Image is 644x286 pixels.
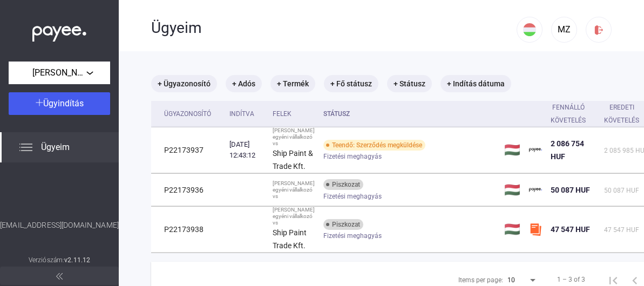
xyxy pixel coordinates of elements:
[229,139,264,161] div: [DATE] 12:43:12
[555,23,573,36] div: MZ
[324,75,378,92] mat-chip: + Fő státusz
[9,62,110,84] button: [PERSON_NAME] egyéni vállalkozó
[19,141,32,154] img: list.svg
[551,17,577,43] button: MZ
[151,127,225,173] td: P22173937
[32,20,86,42] img: white-payee-white-dot.svg
[551,186,590,194] span: 50 087 HUF
[323,229,382,242] span: Fizetési meghagyás
[551,101,595,127] div: Fennálló követelés
[164,107,221,120] div: Ügyazonosító
[151,207,225,253] td: P22173938
[507,276,515,284] span: 10
[586,17,612,43] button: logout-red
[32,66,86,79] span: [PERSON_NAME] egyéni vállalkozó
[229,107,264,120] div: Indítva
[56,273,63,280] img: arrow-double-left-grey.svg
[507,273,538,286] mat-select: Items per page:
[551,225,590,234] span: 47 547 HUF
[323,219,363,230] div: Piszkozat
[41,141,70,154] span: Ügyeim
[323,140,425,151] div: Teendő: Szerződés megküldése
[551,139,584,161] span: 2 086 754 HUF
[273,149,313,171] strong: Ship Paint & Trade Kft.
[500,207,525,253] td: 🇭🇺
[551,101,586,127] div: Fennálló követelés
[529,144,542,156] img: payee-logo
[529,223,542,236] img: szamlazzhu-mini
[151,19,517,37] div: Ügyeim
[273,180,315,200] div: [PERSON_NAME] egyéni vállalkozó vs
[151,75,217,92] mat-chip: + Ügyazonosító
[151,174,225,206] td: P22173936
[557,273,585,286] div: 1 – 3 of 3
[36,99,43,106] img: plus-white.svg
[273,107,315,120] div: Felek
[270,75,315,92] mat-chip: + Termék
[273,127,315,147] div: [PERSON_NAME] egyéni vállalkozó vs
[323,150,382,163] span: Fizetési meghagyás
[604,187,639,194] span: 50 087 HUF
[64,256,90,264] strong: v2.11.12
[440,75,511,92] mat-chip: + Indítás dátuma
[273,228,307,250] strong: Ship Paint Trade Kft.
[323,190,382,203] span: Fizetési meghagyás
[9,92,110,115] button: Ügyindítás
[319,101,500,127] th: Státusz
[604,226,639,234] span: 47 547 HUF
[593,24,605,36] img: logout-red
[523,23,536,36] img: HU
[43,98,84,108] span: Ügyindítás
[387,75,432,92] mat-chip: + Státusz
[500,174,525,206] td: 🇭🇺
[273,207,315,226] div: [PERSON_NAME] egyéni vállalkozó vs
[164,107,211,120] div: Ügyazonosító
[229,107,254,120] div: Indítva
[500,127,525,173] td: 🇭🇺
[323,179,363,190] div: Piszkozat
[517,17,543,43] button: HU
[273,107,292,120] div: Felek
[604,101,639,127] div: Eredeti követelés
[529,183,542,196] img: payee-logo
[226,75,262,92] mat-chip: + Adós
